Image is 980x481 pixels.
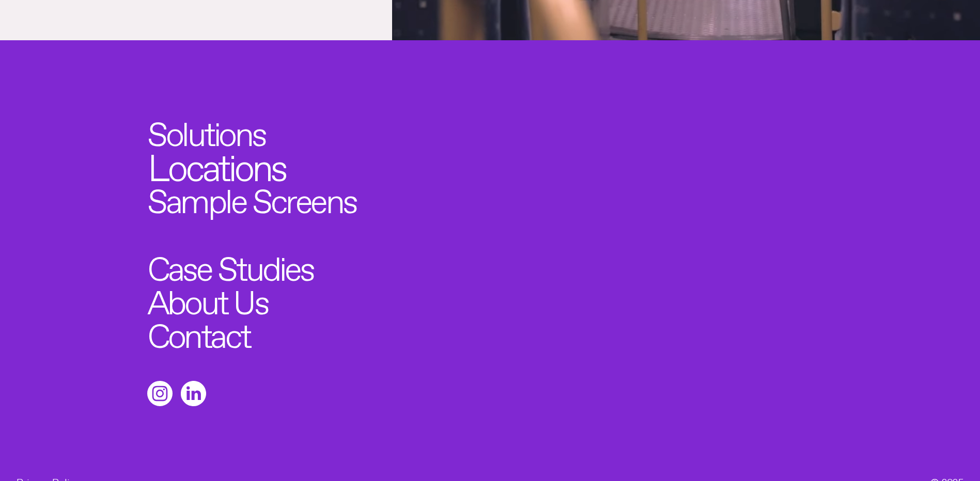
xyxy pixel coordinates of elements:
[148,145,285,182] a: Locations
[147,247,314,281] a: Case Studies
[147,113,266,146] a: Solutions
[147,314,250,348] a: Contact
[147,180,356,213] a: Sample Screens
[147,281,268,314] a: About Us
